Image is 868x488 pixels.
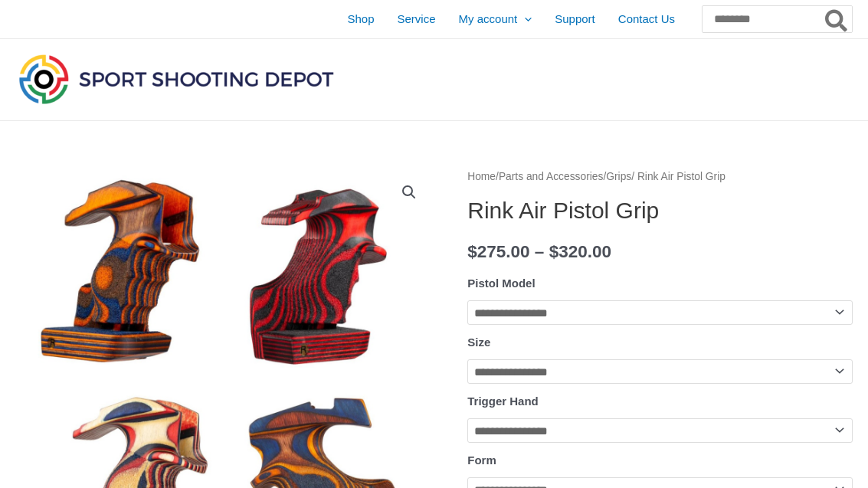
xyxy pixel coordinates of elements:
label: Trigger Hand [467,395,539,408]
label: Form [467,454,496,467]
span: – [535,242,545,261]
span: $ [549,242,559,261]
a: Grips [606,171,631,182]
a: View full-screen image gallery [395,178,423,206]
label: Size [467,336,490,349]
a: Parts and Accessories [499,171,604,182]
h1: Rink Air Pistol Grip [467,197,853,224]
a: Home [467,171,496,182]
bdi: 275.00 [467,242,529,261]
span: $ [467,242,477,261]
bdi: 320.00 [549,242,611,261]
label: Pistol Model [467,277,535,290]
nav: Breadcrumb [467,167,853,187]
img: Sport Shooting Depot [15,51,337,107]
button: Search [822,6,852,32]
